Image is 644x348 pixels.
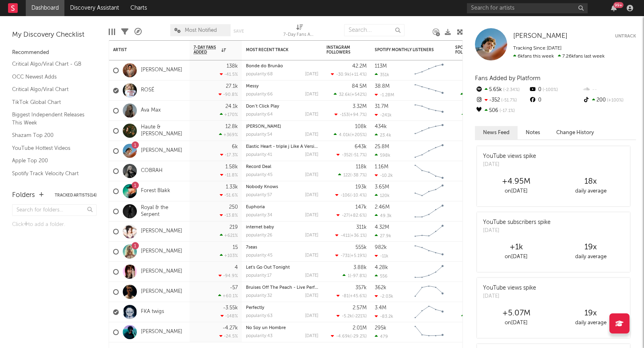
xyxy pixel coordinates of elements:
[411,60,447,81] svg: Chart title
[479,252,553,262] div: on [DATE]
[375,72,389,77] div: 351k
[375,48,435,52] div: Spotify Monthly Listeners
[475,75,541,81] span: Fans Added by Platform
[467,3,588,13] input: Search for artists
[411,222,447,242] svg: Chart title
[246,185,318,189] div: Nobody Knows
[411,302,447,322] svg: Chart title
[246,294,272,298] div: popularity: 32
[246,225,274,230] a: internet baby
[218,293,238,298] div: +60.1 %
[229,205,238,210] div: 250
[353,265,367,270] div: 3.88k
[141,67,182,74] a: [PERSON_NAME]
[475,126,518,139] button: News Feed
[223,325,238,331] div: -4.27k
[475,85,528,95] div: 5.65k
[375,84,390,89] div: 38.8M
[220,233,238,238] div: +621 %
[246,286,318,290] div: Bruises Off The Peach - Live Performance
[355,245,367,250] div: 555k
[479,318,553,328] div: on [DATE]
[246,104,279,109] a: Don’t Click Play
[246,245,257,250] a: 7seas
[229,225,238,230] div: 219
[375,133,391,138] div: 23.4k
[233,245,238,250] div: 15
[246,233,272,238] div: popularity: 26
[305,133,318,137] div: [DATE]
[305,294,318,298] div: [DATE]
[350,213,365,218] span: +82.6 %
[483,284,536,292] div: YouTube views spike
[246,112,273,117] div: popularity: 64
[246,124,281,129] a: [PERSON_NAME]
[223,305,238,311] div: -3.55k
[498,109,515,113] span: -17.1 %
[232,144,238,149] div: 6k
[246,165,318,169] div: Record Deal
[12,131,89,140] a: Shazam Top 200
[141,288,182,295] a: [PERSON_NAME]
[355,124,367,129] div: 108k
[335,193,367,198] div: ( )
[12,204,97,216] input: Search for folders...
[411,181,447,201] svg: Chart title
[513,33,568,39] span: [PERSON_NAME]
[109,20,115,43] div: Edit Columns
[411,161,447,181] svg: Chart title
[12,60,89,68] a: Critical Algo/Viral Chart - GB
[246,165,271,169] a: Record Deal
[375,225,389,230] div: 4.32M
[479,309,553,318] div: +5.07M
[55,193,97,197] button: Tracked Artists(14)
[246,306,264,310] a: Perfectly
[246,153,272,157] div: popularity: 41
[375,285,386,290] div: 362k
[352,64,367,69] div: 42.2M
[343,273,367,278] div: ( )
[220,193,238,198] div: -51.6 %
[375,273,388,279] div: 556
[305,253,318,258] div: [DATE]
[351,234,365,238] span: +36.1 %
[483,152,536,161] div: YouTube views spike
[483,218,551,227] div: YouTube subscribers spike
[246,253,272,258] div: popularity: 45
[475,106,528,116] div: 506
[375,213,392,218] div: 49.3k
[335,233,367,238] div: ( )
[12,169,89,178] a: Spotify Track Velocity Chart
[351,72,365,77] span: +11.4 %
[615,32,636,40] button: Untrack
[220,213,238,218] div: -13.8 %
[375,253,388,259] div: -11k
[331,333,367,339] div: ( )
[12,144,89,153] a: YouTube Hottest Videos
[336,72,350,77] span: -30.9k
[375,112,392,118] div: -241k
[334,92,367,97] div: ( )
[246,205,318,209] div: Euphoria
[221,313,238,319] div: -148 %
[611,5,617,11] button: 99+
[246,133,272,137] div: popularity: 54
[375,265,388,270] div: 4.28k
[502,88,520,92] span: -2.34 %
[513,46,561,51] span: Tracking Since: [DATE]
[246,326,286,330] a: No Soy un Hombre
[246,326,318,330] div: No Soy un Hombre
[246,84,259,89] a: Messy
[246,265,318,270] div: Let's Go Out Tonight
[351,274,365,278] span: -97.8 %
[479,186,553,196] div: on [DATE]
[341,193,350,198] span: -106
[246,245,318,250] div: 7seas
[339,133,350,137] span: 4.01k
[246,205,265,209] a: Euphoria
[553,242,628,252] div: 19 x
[12,85,89,94] a: Critical Algo/Viral Chart
[194,45,219,55] span: 7-Day Fans Added
[12,48,97,58] div: Recommended
[344,24,405,36] input: Search...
